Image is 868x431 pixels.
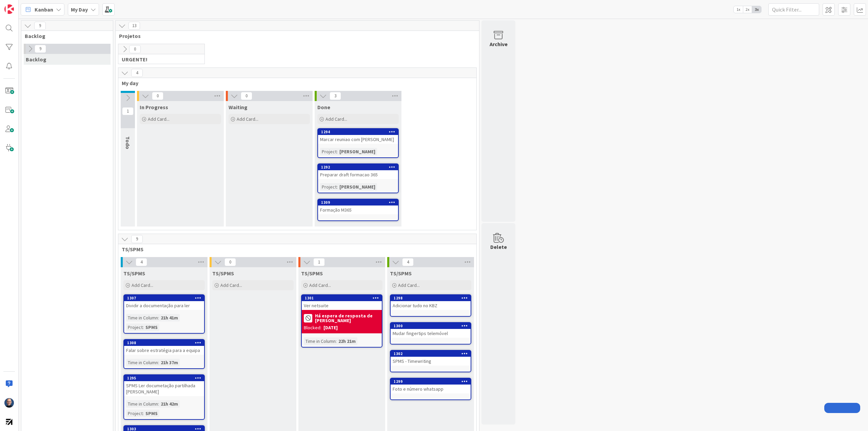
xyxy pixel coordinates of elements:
[320,183,337,191] div: Project
[391,295,471,310] div: 1298Adicionar tudo no KBZ
[140,104,168,111] span: In Progress
[136,258,147,266] span: 4
[394,324,471,328] div: 1300
[122,56,196,63] span: URGENTE!
[318,129,398,144] div: 1294Marcar reuniao com [PERSON_NAME]
[237,116,258,122] span: Add Card...
[127,376,204,380] div: 1295
[229,104,248,111] span: Waiting
[124,295,204,310] div: 1307Dividir a documentação para ler
[394,379,471,384] div: 1299
[318,170,398,179] div: Preparar draft formacao 365
[337,337,357,345] div: 22h 21m
[490,40,508,48] div: Archive
[390,270,412,277] span: TS/SPMS
[144,410,159,417] div: SPMS
[318,164,398,170] div: 1292
[25,33,104,39] span: Backlog
[398,282,420,288] span: Add Card...
[391,301,471,310] div: Adicionar tudo no KBZ
[743,6,752,13] span: 2x
[124,136,131,149] span: Todo
[402,258,414,266] span: 4
[34,22,46,30] span: 9
[35,5,53,14] span: Kanban
[318,164,398,179] div: 1292Preparar draft formacao 365
[129,22,140,30] span: 13
[119,33,471,39] span: Projetos
[220,282,242,288] span: Add Card...
[321,130,398,134] div: 1294
[159,400,180,408] div: 21h 42m
[212,270,234,277] span: TS/SPMS
[122,246,468,253] span: TS/SPMS
[320,148,337,155] div: Project
[126,410,143,417] div: Project
[734,6,743,13] span: 1x
[318,129,398,135] div: 1294
[148,116,170,122] span: Add Card...
[126,400,158,408] div: Time in Column
[768,3,819,16] input: Quick Filter...
[305,296,382,300] div: 1301
[131,69,143,77] span: 4
[394,351,471,356] div: 1302
[158,314,159,321] span: :
[71,6,88,13] b: My Day
[338,183,377,191] div: [PERSON_NAME]
[752,6,761,13] span: 3x
[126,359,158,366] div: Time in Column
[4,417,14,427] img: avatar
[391,329,471,338] div: Mudar fingertips telemóvel
[124,346,204,355] div: Falar sobre estratégia para a equipa
[391,357,471,366] div: SPMS - Timewriting
[391,295,471,301] div: 1298
[224,258,236,266] span: 0
[391,385,471,393] div: Foto e número whatsapp
[309,282,331,288] span: Add Card...
[35,45,46,53] span: 9
[318,199,398,214] div: 1309Formação M365
[126,314,158,321] div: Time in Column
[302,295,382,301] div: 1301
[321,200,398,205] div: 1309
[122,80,468,86] span: My day
[124,375,204,381] div: 1295
[158,400,159,408] span: :
[26,56,46,63] span: Backlog
[302,295,382,310] div: 1301Ver netsuite
[323,324,338,331] div: [DATE]
[318,135,398,144] div: Marcar reuniao com [PERSON_NAME]
[122,107,134,115] span: 1
[124,301,204,310] div: Dividir a documentação para ler
[126,324,143,331] div: Project
[338,148,377,155] div: [PERSON_NAME]
[317,104,330,111] span: Done
[159,314,180,321] div: 21h 41m
[304,337,336,345] div: Time in Column
[241,92,252,100] span: 0
[4,398,14,408] img: Fg
[391,351,471,357] div: 1302
[313,258,325,266] span: 1
[129,45,141,53] span: 0
[123,270,145,277] span: TS/SPMS
[337,148,338,155] span: :
[131,235,143,243] span: 9
[318,199,398,205] div: 1309
[391,378,471,385] div: 1299
[337,183,338,191] span: :
[302,301,382,310] div: Ver netsuite
[391,323,471,329] div: 1300
[143,324,144,331] span: :
[490,243,507,251] div: Delete
[304,324,321,331] div: Blocked:
[159,359,180,366] div: 21h 37m
[321,165,398,170] div: 1292
[127,296,204,300] div: 1307
[124,340,204,346] div: 1308
[330,92,341,100] span: 3
[301,270,323,277] span: TS/SPMS
[124,381,204,396] div: SPMS Ler documetação partilhada [PERSON_NAME]
[124,340,204,355] div: 1308Falar sobre estratégia para a equipa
